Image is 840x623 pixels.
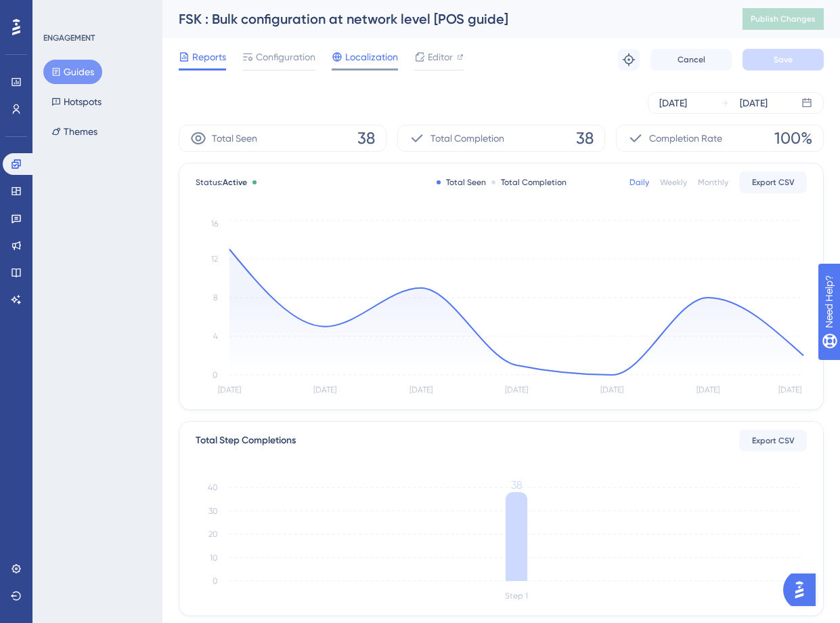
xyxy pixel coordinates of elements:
div: Weekly [660,177,687,188]
button: Publish Changes [743,8,824,30]
tspan: [DATE] [313,385,336,395]
span: Export CSV [752,177,795,188]
span: Publish Changes [751,14,816,24]
button: Guides [43,60,102,84]
tspan: [DATE] [505,385,528,395]
tspan: Step 1 [505,591,528,601]
iframe: UserGuiding AI Assistant Launcher [783,569,824,610]
div: [DATE] [740,95,768,111]
tspan: [DATE] [778,385,801,395]
span: 100% [774,127,812,149]
span: 38 [576,127,594,149]
button: Export CSV [739,172,807,193]
tspan: 38 [511,479,523,491]
div: Monthly [698,177,728,188]
button: Themes [43,119,106,144]
tspan: [DATE] [697,385,720,395]
div: Total Completion [491,177,567,188]
div: FSK : Bulk configuration at network level [POS guide] [179,9,709,28]
tspan: [DATE] [218,385,241,395]
span: Reports [192,49,226,65]
span: Active [223,178,247,187]
span: Total Seen [212,130,257,146]
button: Cancel [650,49,732,71]
span: Export CSV [752,435,795,446]
div: Daily [629,177,649,188]
span: Localization [345,49,398,65]
div: ENGAGEMENT [43,33,95,43]
tspan: 0 [213,370,218,380]
tspan: 4 [213,331,218,341]
span: Configuration [256,49,315,65]
div: Total Seen [437,177,486,188]
span: Completion Rate [649,130,722,146]
span: Need Help? [32,3,85,20]
tspan: 12 [211,254,218,264]
tspan: 30 [208,506,218,516]
div: [DATE] [659,95,687,111]
span: Cancel [678,54,705,65]
button: Hotspots [43,89,110,114]
button: Export CSV [739,430,807,451]
span: Status: [196,177,247,188]
button: Save [743,49,824,71]
tspan: [DATE] [600,385,623,395]
tspan: [DATE] [410,385,433,395]
tspan: 40 [208,483,218,492]
tspan: 0 [213,576,218,586]
div: Total Step Completions [196,433,296,449]
tspan: 20 [208,529,218,539]
tspan: 8 [213,293,218,302]
span: Total Completion [430,130,504,146]
span: 38 [357,127,375,149]
span: Save [774,54,793,65]
tspan: 16 [211,219,218,228]
span: Editor [428,49,453,65]
tspan: 10 [210,553,218,563]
